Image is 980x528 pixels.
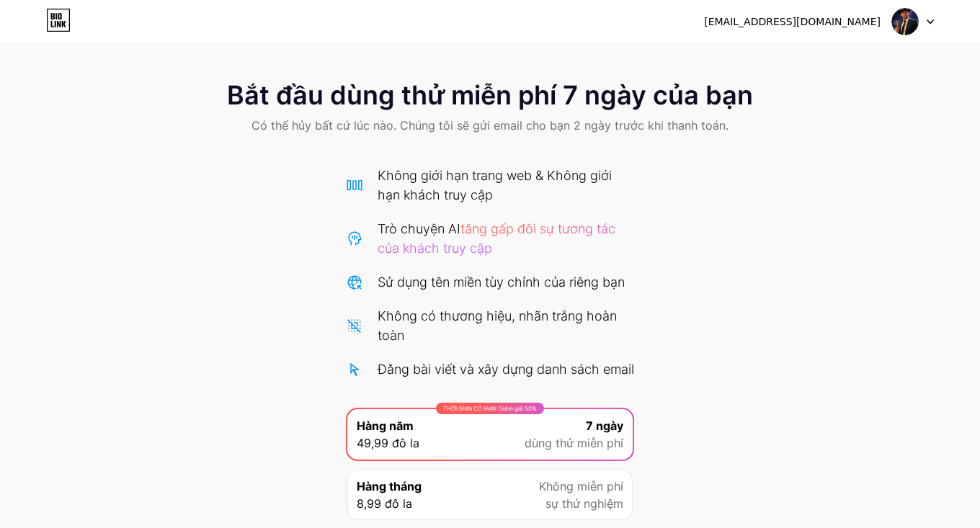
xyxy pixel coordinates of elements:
[357,479,422,493] font: Hàng tháng
[227,79,753,111] font: Bắt đầu dùng thử miễn phí 7 ngày của bạn
[378,308,617,343] font: Không có thương hiệu, nhãn trắng hoàn toàn
[586,419,623,433] font: 7 ngày
[251,118,729,133] font: Có thể hủy bất cứ lúc nào. Chúng tôi sẽ gửi email cho bạn 2 ngày trước khi thanh toán.
[357,496,412,511] font: 8,99 đô la
[525,436,623,450] font: dùng thử miễn phí
[357,419,414,433] font: Hàng năm
[545,496,623,511] font: sự thử nghiệm
[443,405,537,412] font: THỜI GIAN CÓ HẠN: Giảm giá 50%
[378,274,625,290] font: Sử dụng tên miền tùy chỉnh của riêng bạn
[378,221,615,256] font: tăng gấp đôi sự tương tác của khách truy cập
[357,436,419,450] font: 49,99 đô la
[704,16,881,27] font: [EMAIL_ADDRESS][DOMAIN_NAME]
[378,362,634,377] font: Đăng bài viết và xây dựng danh sách email
[378,221,460,236] font: Trò chuyện AI
[378,168,612,202] font: Không giới hạn trang web & Không giới hạn khách truy cập
[539,479,623,493] font: Không miễn phí
[891,8,919,35] img: gianghuynh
